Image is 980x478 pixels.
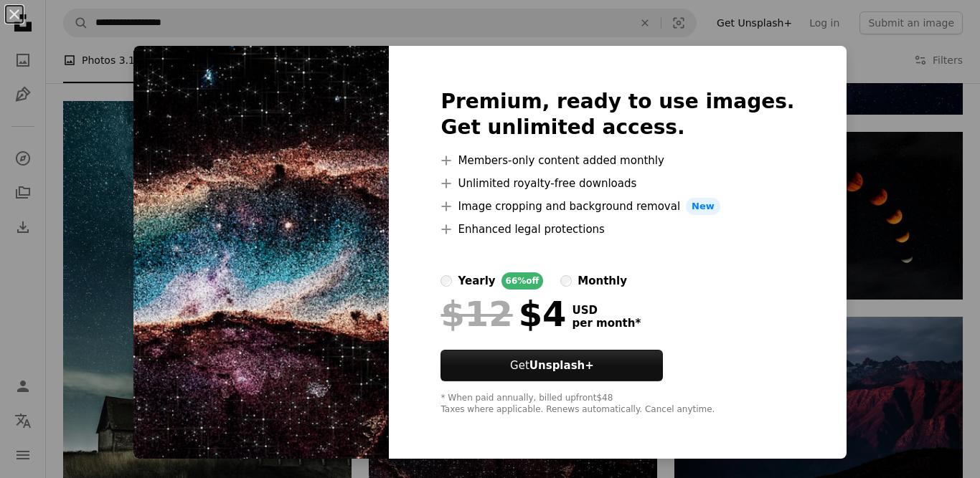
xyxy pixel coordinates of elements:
li: Enhanced legal protections [440,221,794,238]
div: monthly [578,272,627,290]
div: yearly [458,272,495,290]
span: New [686,198,720,215]
li: Members-only content added monthly [440,152,794,169]
input: monthly [560,275,572,287]
button: GetUnsplash+ [440,350,663,381]
strong: Unsplash+ [529,359,594,372]
span: USD [572,304,641,317]
div: $4 [440,295,566,333]
h2: Premium, ready to use images. Get unlimited access. [440,89,794,140]
img: premium_photo-1721946441955-508af523ac60 [133,46,389,459]
li: Unlimited royalty-free downloads [440,175,794,192]
span: $12 [440,295,512,333]
li: Image cropping and background removal [440,198,794,215]
span: per month * [572,317,641,330]
div: * When paid annually, billed upfront $48 Taxes where applicable. Renews automatically. Cancel any... [440,393,794,416]
input: yearly66%off [440,275,452,287]
div: 66% off [501,272,544,290]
